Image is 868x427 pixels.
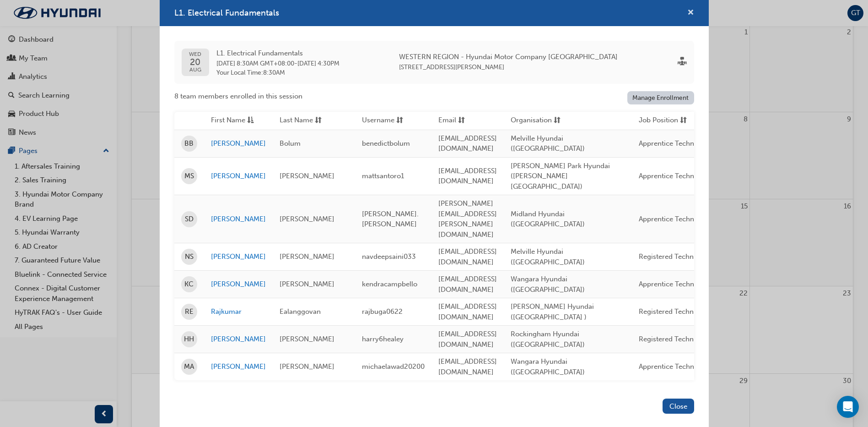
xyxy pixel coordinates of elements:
span: benedictbolum [362,139,410,148]
button: Job Positionsorting-icon [639,115,689,126]
span: L1. Electrical Fundamentals [216,48,340,59]
span: navdeepsaini033 [362,252,416,261]
span: [PERSON_NAME].[PERSON_NAME] [362,210,419,229]
span: Melville Hyundai ([GEOGRAPHIC_DATA]) [511,134,585,153]
span: MA [184,361,194,372]
span: MS [184,171,194,181]
span: Wangara Hyundai ([GEOGRAPHIC_DATA]) [511,275,585,294]
a: Manage Enrollment [627,91,694,104]
a: Rajkumar [211,307,266,317]
button: Close [663,399,694,414]
span: [PERSON_NAME] [280,172,334,180]
span: Apprentice Technician [639,215,709,223]
a: [PERSON_NAME] [211,252,266,262]
span: [PERSON_NAME] [280,280,334,288]
span: Username [362,115,394,126]
span: Your Local Time : 8:30AM [216,69,340,77]
span: mattsantoro1 [362,172,404,180]
span: Apprentice Technician [639,362,709,371]
button: Last Namesorting-icon [280,115,330,126]
span: 20 Aug 2025 4:30PM [297,60,340,67]
span: Bolum [280,139,301,148]
span: michaelawad20200 [362,362,425,371]
button: Emailsorting-icon [438,115,489,126]
span: SD [185,214,194,224]
span: Last Name [280,115,313,126]
span: L1. Electrical Fundamentals [174,8,279,18]
span: sorting-icon [554,115,561,126]
span: rajbuga0622 [362,307,403,316]
span: sorting-icon [315,115,322,126]
span: Melville Hyundai ([GEOGRAPHIC_DATA]) [511,247,585,266]
span: [STREET_ADDRESS][PERSON_NAME] [399,63,504,71]
span: Job Position [639,115,678,126]
div: Open Intercom Messenger [837,396,859,418]
span: AUG [189,67,201,73]
span: harry6healey [362,335,404,343]
span: [EMAIL_ADDRESS][DOMAIN_NAME] [438,247,497,266]
span: Wangara Hyundai ([GEOGRAPHIC_DATA]) [511,357,585,376]
span: RE [185,307,194,317]
div: - [216,48,340,77]
span: First Name [211,115,245,126]
span: [PERSON_NAME] [280,335,334,343]
span: [EMAIL_ADDRESS][DOMAIN_NAME] [438,330,497,349]
span: 20 Aug 2025 8:30AM GMT+08:00 [216,60,294,67]
span: [EMAIL_ADDRESS][DOMAIN_NAME] [438,275,497,294]
span: Registered Technician [639,307,709,316]
a: [PERSON_NAME] [211,279,266,290]
span: [PERSON_NAME] [280,215,334,223]
span: BB [184,138,194,149]
span: [PERSON_NAME] [280,252,334,261]
a: [PERSON_NAME] [211,361,266,372]
span: [EMAIL_ADDRESS][DOMAIN_NAME] [438,357,497,376]
span: NS [185,252,194,262]
a: [PERSON_NAME] [211,214,266,224]
button: cross-icon [687,7,694,19]
span: Registered Technician [639,252,709,261]
span: [PERSON_NAME] Park Hyundai ([PERSON_NAME][GEOGRAPHIC_DATA]) [511,162,610,191]
span: Apprentice Technician [639,280,709,288]
span: cross-icon [687,9,694,17]
span: kendracampbello [362,280,417,288]
span: Apprentice Technician [639,139,709,148]
span: [PERSON_NAME][EMAIL_ADDRESS][PERSON_NAME][DOMAIN_NAME] [438,199,497,239]
span: [PERSON_NAME] Hyundai ([GEOGRAPHIC_DATA] ) [511,302,594,321]
a: [PERSON_NAME] [211,138,266,149]
span: [EMAIL_ADDRESS][DOMAIN_NAME] [438,134,497,153]
span: Rockingham Hyundai ([GEOGRAPHIC_DATA]) [511,330,585,349]
span: Registered Technician [639,335,709,343]
span: [EMAIL_ADDRESS][DOMAIN_NAME] [438,302,497,321]
span: Midland Hyundai ([GEOGRAPHIC_DATA]) [511,210,585,229]
span: sorting-icon [680,115,687,126]
span: Organisation [511,115,552,126]
span: sessionType_FACE_TO_FACE-icon [678,57,687,68]
button: Organisationsorting-icon [511,115,561,126]
span: sorting-icon [458,115,465,126]
span: 8 team members enrolled in this session [174,91,302,102]
span: 20 [189,57,201,67]
span: WED [189,51,201,57]
span: WESTERN REGION - Hyundai Motor Company [GEOGRAPHIC_DATA] [399,52,618,62]
a: [PERSON_NAME] [211,334,266,345]
span: Email [438,115,456,126]
span: [EMAIL_ADDRESS][DOMAIN_NAME] [438,167,497,186]
span: Ealanggovan [280,307,321,316]
button: Usernamesorting-icon [362,115,412,126]
button: First Nameasc-icon [211,115,261,126]
span: sorting-icon [396,115,403,126]
span: Apprentice Technician [639,172,709,180]
span: [PERSON_NAME] [280,362,334,371]
span: HH [184,334,194,345]
span: KC [184,279,194,290]
span: asc-icon [247,115,254,126]
a: [PERSON_NAME] [211,171,266,181]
